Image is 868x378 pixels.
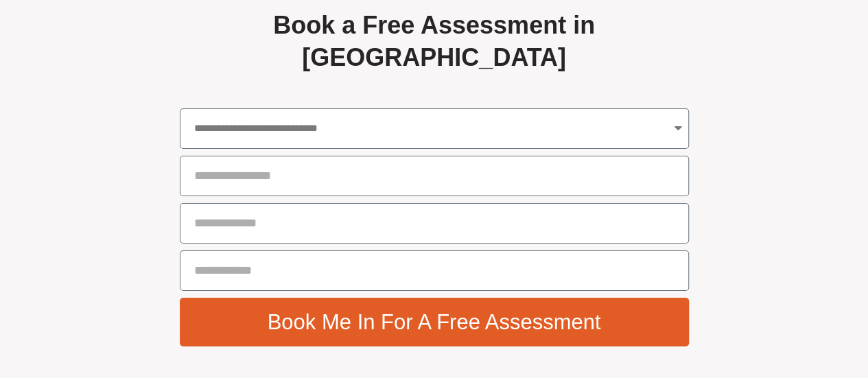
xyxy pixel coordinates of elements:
[180,298,689,346] button: Book Me In For A Free Assessment
[640,223,868,378] iframe: Chat Widget
[180,108,689,353] form: Free Assessment - Global
[268,311,601,333] span: Book Me In For A Free Assessment
[180,10,689,74] h2: Book a Free Assessment in [GEOGRAPHIC_DATA]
